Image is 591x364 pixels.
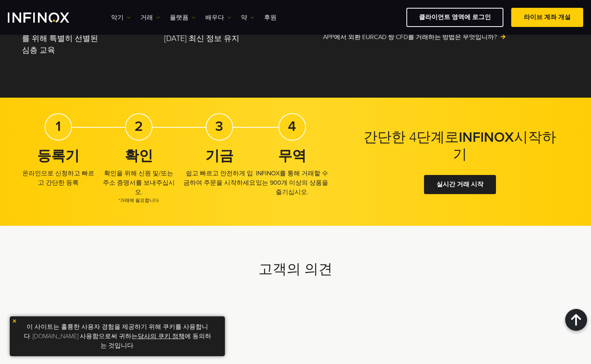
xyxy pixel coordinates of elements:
a: 배우다 [205,13,231,22]
font: 거래 [140,13,153,22]
p: 온라인으로 신청하고 빠르고 간단한 등록 [22,169,95,187]
strong: 2 [135,118,143,135]
span: *거래에 필요합니다 [102,197,175,204]
strong: 확인 [125,148,153,164]
a: 플랫폼 [170,13,196,22]
a: 후원 [264,13,277,22]
font: 약 [241,13,247,22]
font: 이 사이트는 훌륭한 사용자 경험을 제공하기 위해 쿠키를 사용합니다. [DOMAIN_NAME] 사용함으로써 귀하는 에 동의하는 것입니다. [24,323,211,350]
font: 플랫폼 [170,13,189,22]
a: 약 [241,13,254,22]
a: 거래 [140,13,160,22]
a: 클라이언트 영역에 로그인 [406,8,503,27]
strong: 기금 [205,148,234,164]
p: INFINOX를 통해 거래할 수 있는 900개 이상의 상품을 즐기십시오. [256,169,329,197]
a: 실시간 거래 시작 [424,175,496,194]
font: 라이브 계좌 개설 [524,13,571,21]
strong: INFINOX [459,129,514,146]
strong: 3 [215,118,223,135]
strong: 4 [288,118,296,135]
font: APP에서 외환 EURCAD 쌍 CFD를 거래하는 방법은 무엇입니까? [323,33,497,41]
a: 당사의 쿠키 정책 [138,332,185,340]
a: INFINOX 로고 [8,12,88,23]
strong: 등록기 [37,148,79,164]
font: 악기 [111,13,124,22]
strong: 1 [56,118,61,135]
a: APP에서 외환 EURCAD 쌍 CFD를 거래하는 방법은 무엇입니까? [323,32,569,42]
h2: 간단한 4단계로 시작하기 [362,129,558,163]
font: 배우다 [205,13,224,22]
p: 교육 모든 경험의 거래자를 위해 특별히 선별된 심층 교육 [22,21,108,56]
a: 라이브 계좌 개설 [511,8,583,27]
strong: 무역 [278,148,306,164]
h2: 고객의 의견 [22,261,569,278]
a: 악기 [111,13,131,22]
p: 쉽고 빠르고 안전하게 입금하여 주문을 시작하세요 [183,169,256,187]
font: 확인을 위해 신원 및/또는 주소 증명서를 보내주십시오. [103,170,175,196]
font: 실시간 거래 시작 [437,180,483,188]
img: 노란색 닫기 아이콘 [12,318,17,324]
